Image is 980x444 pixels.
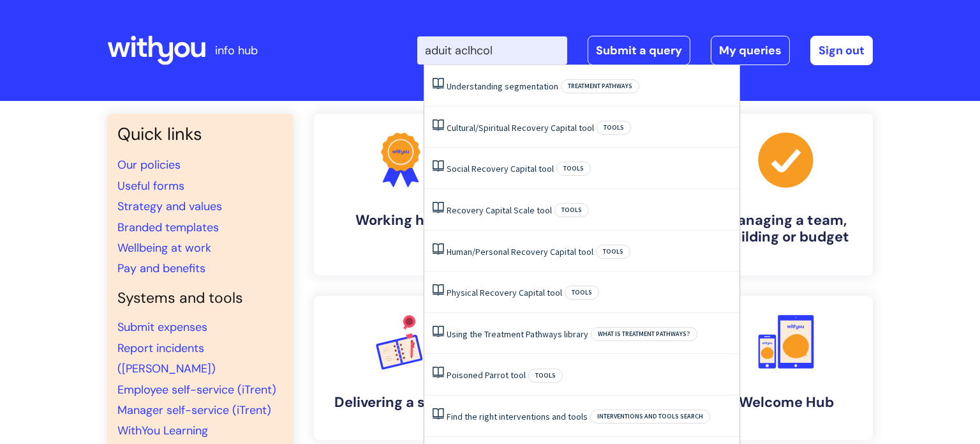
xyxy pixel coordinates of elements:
[447,246,593,257] a: Human/Personal Recovery Capital tool
[324,394,477,411] h4: Delivering a service
[556,162,591,176] span: Tools
[117,157,181,172] a: Our policies
[447,328,588,340] a: Using the Treatment Pathways library
[561,79,639,93] span: Treatment pathways
[699,296,873,440] a: Welcome Hub
[417,36,873,65] div: | -
[699,114,873,275] a: Managing a team, building or budget
[588,36,690,65] a: Submit a query
[447,163,554,174] a: Social Recovery Capital tool
[447,80,558,92] a: Understanding segmentation
[314,114,487,275] a: Working here
[117,382,276,397] a: Employee self-service (iTrent)
[447,287,562,298] a: Physical Recovery Capital tool
[709,394,863,411] h4: Welcome Hub
[590,410,710,424] span: Interventions and tools search
[565,286,599,300] span: Tools
[117,341,216,376] a: Report incidents ([PERSON_NAME])
[324,212,477,229] h4: Working here
[417,36,567,65] input: Search
[528,369,563,383] span: Tools
[117,240,211,256] a: Wellbeing at work
[117,261,205,276] a: Pay and benefits
[447,411,588,422] a: Find the right interventions and tools
[810,36,873,65] a: Sign out
[314,296,487,440] a: Delivering a service
[117,319,207,335] a: Submit expenses
[117,199,222,214] a: Strategy and values
[215,40,258,61] p: info hub
[591,327,697,341] span: What is Treatment Pathways?
[117,124,283,144] h3: Quick links
[597,121,631,135] span: Tools
[596,245,630,259] span: Tools
[711,36,790,65] a: My queries
[709,212,863,246] h4: Managing a team, building or budget
[447,369,526,381] a: Poisoned Parrot tool
[117,178,184,194] a: Useful forms
[554,203,589,217] span: Tools
[117,289,283,307] h4: Systems and tools
[117,423,208,438] a: WithYou Learning
[447,122,594,134] a: Cultural/Spiritual Recovery Capital tool
[117,402,271,418] a: Manager self-service (iTrent)
[447,204,552,216] a: Recovery Capital Scale tool
[117,220,219,235] a: Branded templates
